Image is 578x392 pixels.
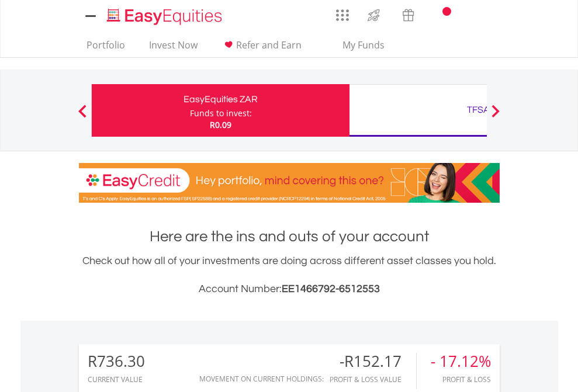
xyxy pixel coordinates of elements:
a: Refer and Earn [217,39,306,57]
span: R0.09 [210,119,231,130]
div: -R152.17 [330,353,416,370]
img: grid-menu-icon.svg [336,9,349,22]
button: Previous [71,110,94,122]
a: AppsGrid [328,3,357,22]
img: EasyEquities_Logo.png [105,7,227,26]
a: Invest Now [144,39,202,57]
a: Home page [102,3,227,26]
div: Movement on Current Holdings: [199,375,324,383]
span: Refer and Earn [236,39,302,51]
button: Next [484,110,507,122]
img: thrive-v2.svg [364,6,383,25]
a: My Profile [485,3,515,29]
div: - 17.12% [431,353,491,370]
div: Funds to invest: [190,107,252,119]
div: Profit & Loss Value [330,376,416,383]
span: EE1466792-6512553 [282,283,380,294]
img: vouchers-v2.svg [399,6,418,25]
div: R736.30 [88,353,145,370]
h1: Here are the ins and outs of your account [79,226,500,247]
div: Profit & Loss [431,376,491,383]
a: Vouchers [391,3,425,25]
span: My Funds [326,37,402,53]
div: CURRENT VALUE [88,376,145,383]
img: EasyCredit Promotion Banner [79,163,500,203]
h3: Account Number: [79,281,500,297]
div: Check out how all of your investments are doing across different asset classes you hold. [79,253,500,297]
a: Portfolio [82,39,130,57]
a: Notifications [425,3,455,26]
div: EasyEquities ZAR [99,91,342,107]
a: FAQ's and Support [455,3,485,26]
